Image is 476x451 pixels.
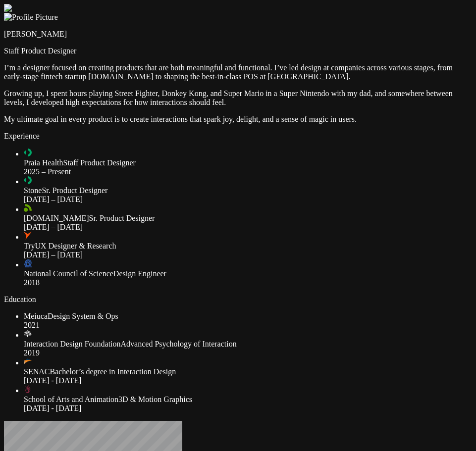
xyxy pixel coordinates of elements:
[48,312,118,320] span: Design System & Ops
[4,295,472,304] p: Education
[24,376,472,385] div: [DATE] - [DATE]
[24,340,121,348] span: Interaction Design Foundation
[118,395,192,403] span: 3D & Motion Graphics
[24,186,42,195] span: Stone
[4,47,472,55] p: Staff Product Designer
[24,349,472,357] div: 2019
[121,340,237,348] span: Advanced Psychology of Interaction
[24,395,118,403] span: School of Arts and Animation
[89,214,155,222] span: Sr. Product Designer
[4,30,472,39] p: [PERSON_NAME]
[24,312,48,320] span: Meiuca
[24,251,472,259] div: [DATE] – [DATE]
[4,89,472,107] p: Growing up, I spent hours playing Street Fighter, Donkey Kong, and Super Mario in a Super Nintend...
[4,132,472,141] p: Experience
[24,367,50,376] span: SENAC
[24,321,472,330] div: 2021
[24,195,472,204] div: [DATE] – [DATE]
[113,269,166,278] span: Design Engineer
[24,269,113,278] span: National Council of Science
[35,242,116,250] span: UX Designer & Research
[63,158,136,167] span: Staff Product Designer
[4,4,62,13] img: Profile example
[24,214,89,222] span: [DOMAIN_NAME]
[42,186,107,195] span: Sr. Product Designer
[24,278,472,287] div: 2018
[4,63,472,81] p: I’m a designer focused on creating products that are both meaningful and functional. I’ve led des...
[4,13,58,22] img: Profile Picture
[50,367,176,376] span: Bachelor’s degree in Interaction Design
[24,167,472,176] div: 2025 – Present
[4,115,472,124] p: My ultimate goal in every product is to create interactions that spark joy, delight, and a sense ...
[24,158,63,167] span: Praia Health
[24,223,472,232] div: [DATE] – [DATE]
[24,404,472,413] div: [DATE] - [DATE]
[24,242,35,250] span: Try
